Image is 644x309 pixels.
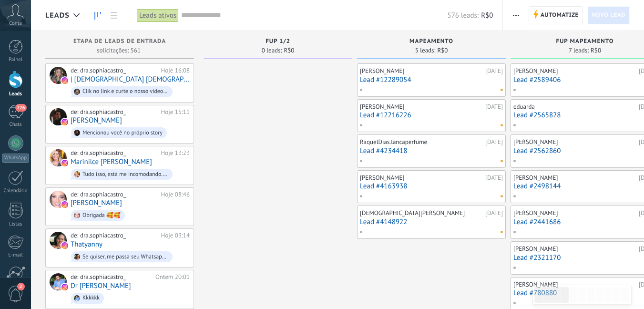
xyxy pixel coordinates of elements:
[592,7,625,24] span: Novo lead
[360,103,483,111] div: [PERSON_NAME]
[485,174,503,182] div: [DATE]
[481,11,493,20] span: R$0
[71,116,122,124] a: [PERSON_NAME]
[82,88,168,95] div: Clik no link e curte o nosso vídeo oficial da missão de sábado🤩 AH, NÃO ESQUECE DE SEGUIR!
[513,281,636,288] div: [PERSON_NAME]
[448,11,479,20] span: 576 leads:
[415,48,436,53] span: 5 leads:
[17,283,25,290] span: 2
[61,201,68,208] img: instagram.svg
[50,38,189,46] div: Etapa de leads de entrada
[71,273,152,281] div: de: dra.sophiacastro_
[50,273,67,290] div: Dr Carlos Alexandre
[2,188,30,194] div: Calendário
[61,77,68,84] img: instagram.svg
[360,147,503,155] a: Lead #4234418
[2,154,29,163] div: WhatsApp
[71,158,152,166] a: Marinilce [PERSON_NAME]
[71,67,158,74] div: de: dra.sophiacastro_
[50,108,67,125] div: Eduardo
[161,232,190,239] div: Hoje 03:14
[284,48,294,53] span: R$0
[437,48,448,53] span: R$0
[501,160,503,162] span: Nenhuma tarefa atribuída
[50,149,67,166] div: Marinilce Rosario Neves
[9,21,22,27] span: Conta
[161,67,190,74] div: Hoje 16:08
[360,209,483,217] div: [DEMOGRAPHIC_DATA][PERSON_NAME]
[82,212,121,219] div: Obrigada 🥰🥰
[208,38,348,46] div: FUP 1/2
[2,91,30,97] div: Leads
[513,138,636,146] div: [PERSON_NAME]
[360,67,483,75] div: [PERSON_NAME]
[82,130,163,136] div: Mencionou você no próprio story
[360,174,483,182] div: [PERSON_NAME]
[137,9,179,22] div: Leads ativos
[45,11,70,20] span: Leads
[362,38,501,46] div: MAPEAMENTO
[71,199,122,207] a: [PERSON_NAME]
[82,254,168,260] div: Se quiser, me passa seu Whatsapp por gentileza? Que assim já te encaminho para minha secretária. ...
[82,295,100,301] div: Kkkkkk
[513,209,636,217] div: [PERSON_NAME]
[155,273,190,281] div: Ontem 20:01
[262,48,282,53] span: 0 leads:
[71,282,131,290] a: Dr [PERSON_NAME]
[360,182,503,190] a: Lead #4163938
[360,138,483,146] div: RaquelDias.lancaperfume
[15,104,26,112] span: 276
[61,160,68,166] img: instagram.svg
[71,108,158,116] div: de: dra.sophiacastro_
[2,221,30,227] div: Listas
[501,195,503,197] span: Nenhuma tarefa atribuída
[61,119,68,125] img: instagram.svg
[501,231,503,233] span: Nenhuma tarefa atribuída
[569,48,589,53] span: 7 leads:
[485,138,503,146] div: [DATE]
[71,75,190,83] a: | [DEMOGRAPHIC_DATA] [DEMOGRAPHIC_DATA]
[161,149,190,157] div: Hoje 13:23
[50,67,67,84] div: | á ✝︎
[360,218,503,226] a: Lead #4148922
[501,124,503,126] span: Nenhuma tarefa atribuída
[513,245,636,253] div: [PERSON_NAME]
[588,6,630,24] a: Novo lead
[82,171,168,178] div: Tudo isso, está me incomodando...🙈😄
[485,67,503,75] div: [DATE]
[2,57,30,63] div: Painel
[161,108,190,116] div: Hoje 15:11
[71,149,158,157] div: de: dra.sophiacastro_
[485,103,503,111] div: [DATE]
[2,252,30,258] div: E-mail
[61,284,68,290] img: instagram.svg
[501,89,503,91] span: Nenhuma tarefa atribuída
[409,38,453,45] span: MAPEAMENTO
[71,240,102,248] a: Thatyanny
[71,191,158,198] div: de: dra.sophiacastro_
[61,242,68,249] img: instagram.svg
[529,6,583,24] a: Automatize
[73,38,166,45] span: Etapa de leads de entrada
[556,38,614,45] span: FUP MAPEAMENTO
[513,67,636,75] div: [PERSON_NAME]
[2,122,30,128] div: Chats
[360,76,503,84] a: Lead #12289054
[50,232,67,249] div: Thatyanny
[97,48,141,53] span: solicitações: 561
[513,103,636,111] div: eduarda
[541,7,579,24] span: Automatize
[50,191,67,208] div: Barbara Nayanne
[591,48,601,53] span: R$0
[161,191,190,198] div: Hoje 08:46
[485,209,503,217] div: [DATE]
[360,111,503,119] a: Lead #12216226
[266,38,290,45] span: FUP 1/2
[513,174,636,182] div: [PERSON_NAME]
[71,232,158,239] div: de: dra.sophiacastro_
